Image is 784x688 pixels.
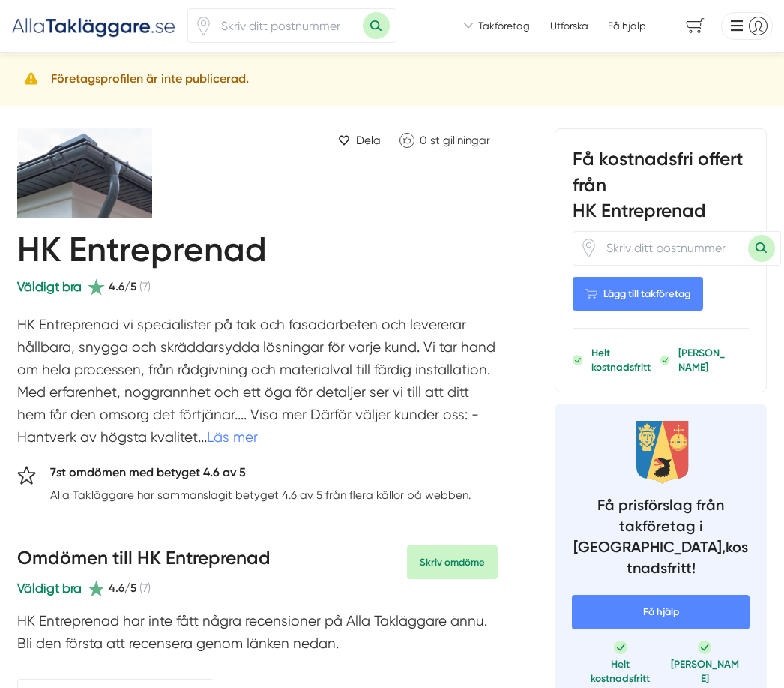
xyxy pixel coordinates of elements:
[207,429,258,446] a: Läs mer
[579,239,598,257] span: Klicka för att använda din position.
[598,232,748,265] input: Skriv ditt postnummer
[17,230,267,276] h1: HK Entreprenad
[109,579,136,597] span: 4.6/5
[213,9,363,42] input: Skriv ditt postnummer
[17,610,498,662] p: HK Entreprenad har inte fått några recensioner på Alla Takläggare ännu. Bli den första att recens...
[17,545,271,578] h3: Omdömen till HK Entreprenad
[17,279,82,294] span: Väldigt bra
[420,134,427,147] span: 0
[17,128,182,218] img: Logotyp HK Entreprenad
[139,579,151,597] span: (7)
[478,19,530,33] span: Takföretag
[550,19,588,33] a: Utforska
[392,128,498,152] a: Klicka för att gilla HK Entreprenad
[591,346,652,374] p: Helt kostnadsfritt
[572,495,750,584] h4: Få prisförslag från takföretag i [GEOGRAPHIC_DATA], kostnadsfritt!
[50,463,471,485] h5: 7st omdömen med betyget 4.6 av 5
[194,17,213,35] span: Klicka för att använda din position.
[363,12,390,39] button: Sök med postnummer
[579,239,598,257] svg: Pin / Karta
[194,17,213,35] svg: Pin / Karta
[407,545,498,579] a: Skriv omdöme
[17,314,498,455] p: HK Entreprenad vi specialister på tak och fasadarbeten och levererar hållbara, snygga och skrädda...
[572,595,750,629] span: Få hjälp
[573,277,703,311] : Lägg till takföretag
[678,346,732,374] p: [PERSON_NAME]
[50,486,471,504] p: Alla Takläggare har sammanslagit betyget 4.6 av 5 från flera källor på webben.
[139,278,151,296] span: (7)
[109,278,136,296] span: 4.6/5
[748,235,775,262] button: Sök med postnummer
[51,69,249,89] h5: Företagsprofilen är inte publicerad.
[332,128,386,152] a: Dela
[581,657,661,686] p: Helt kostnadsfritt
[430,134,490,147] span: st gillningar
[11,14,176,38] img: Alla Takläggare
[675,13,715,39] span: navigation-cart
[573,146,749,231] h3: Få kostnadsfri offert från HK Entreprenad
[669,657,741,686] p: [PERSON_NAME]
[17,581,82,596] span: Väldigt bra
[356,131,381,149] span: Dela
[608,19,646,33] span: Få hjälp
